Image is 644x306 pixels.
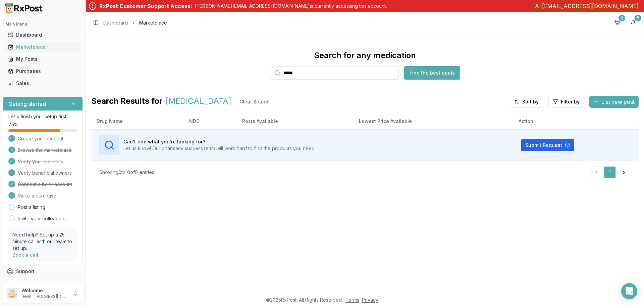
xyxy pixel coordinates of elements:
[542,2,639,10] span: [EMAIL_ADDRESS][DOMAIN_NAME]
[345,297,359,303] a: Terms
[18,215,67,222] a: Invite your colleagues
[123,145,316,152] p: Let us know! Our pharmacy success team will work hard to find the products you need.
[548,96,584,108] button: Filter by
[3,3,46,13] img: RxPost Logo
[234,96,275,108] button: Clear Search
[8,100,46,108] h3: Getting started
[103,19,128,26] a: Dashboard
[8,56,77,62] div: My Posts
[18,135,63,142] span: Create your account
[635,15,641,21] div: 5
[7,288,17,299] img: User avatar
[3,277,83,290] button: Feedback
[8,32,77,38] div: Dashboard
[16,280,39,287] span: Feedback
[404,66,460,80] button: Find the best deals
[628,17,639,28] button: 5
[617,166,631,178] a: Go to next page
[5,77,80,89] a: Sales
[18,192,56,199] span: Make a purchase
[12,231,73,252] p: Need help? Set up a 25 minute call with our team to set up.
[5,41,80,53] a: Marketplace
[8,68,77,75] div: Purchases
[8,121,18,128] span: 75 %
[589,99,639,106] a: List new post
[3,78,83,89] button: Sales
[237,113,354,129] th: Posts Available
[612,17,623,28] button: 2
[314,50,416,61] div: Search for any medication
[103,19,167,26] nav: breadcrumb
[3,66,83,77] button: Purchases
[513,113,639,129] th: Action
[12,252,38,258] a: Book a call
[522,98,539,105] span: Sort by
[139,19,167,26] span: Marketplace
[354,113,513,129] th: Lowest Price Available
[99,169,154,176] div: Showing 0 to 0 of 0 entries
[8,80,77,87] div: Sales
[601,98,635,106] span: List new post
[165,96,231,108] span: [MEDICAL_DATA]
[590,166,631,178] nav: pagination
[8,44,77,50] div: Marketplace
[621,283,637,299] div: Open Intercom Messenger
[3,54,83,64] button: My Posts
[18,170,72,176] span: Verify beneficial owners
[5,53,80,65] a: My Posts
[184,113,237,129] th: NDC
[18,158,63,165] span: Verify your business
[5,21,80,27] h2: Main Menu
[510,96,543,108] button: Sort by
[521,139,574,151] button: Submit Request
[589,96,639,108] button: List new post
[5,65,80,77] a: Purchases
[362,297,378,303] a: Privacy
[91,96,163,108] span: Search Results for
[3,265,83,277] button: Support
[91,113,184,129] th: Drug Name
[21,287,68,294] p: Welcome
[21,294,68,299] p: [EMAIL_ADDRESS][DOMAIN_NAME]
[99,2,192,10] div: RxPost Customer Support Access:
[3,42,83,52] button: Marketplace
[18,147,72,154] span: Browse the marketplace
[561,98,580,105] span: Filter by
[123,138,316,145] h3: Can't find what you're looking for?
[5,29,80,41] a: Dashboard
[619,15,625,21] div: 2
[3,30,83,40] button: Dashboard
[195,3,387,9] p: [PERSON_NAME][EMAIL_ADDRESS][DOMAIN_NAME] is currently accessing this account.
[18,204,45,211] a: Post a listing
[8,113,77,120] p: Let's finish your setup first!
[18,181,72,188] span: Connect a bank account
[604,166,616,178] a: 1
